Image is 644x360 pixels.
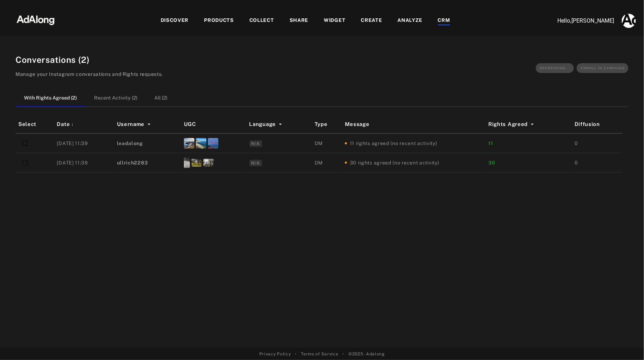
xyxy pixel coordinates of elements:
[146,90,176,107] button: All (2)
[204,17,234,25] div: PRODUCTS
[86,90,146,107] button: Recent Activity (2)
[342,115,485,134] th: Message
[196,138,206,149] img: UGC Thumbnail 2
[249,120,309,128] div: Language
[203,159,214,167] img: UGC Thumbnail 3
[71,121,74,127] span: ↓
[249,140,262,147] span: N/A
[348,351,385,357] span: © 2025 - Adalong
[181,115,247,134] th: UGC
[620,12,638,30] button: Account settings
[350,140,437,147] span: 11 rights agreed (no recent activity)
[191,159,202,167] img: UGC Thumbnail 2
[295,351,297,357] span: •
[488,140,569,147] div: 11
[208,138,218,149] img: UGC Thumbnail 3
[438,17,450,25] div: CRM
[16,71,163,78] p: Manage your Instagram conversations and Rights requests.
[184,157,190,168] img: UGC Thumbnail 1
[572,115,623,134] th: Diffusion
[324,17,345,25] div: WIDGET
[16,90,86,107] button: With Rights Agreed (2)
[57,120,111,128] div: Date
[488,120,569,128] div: Rights Agreed
[117,140,143,146] strong: leadalong
[184,138,194,149] img: UGC Thumbnail 1
[312,115,342,134] th: Type
[18,120,51,128] div: Select
[622,14,636,28] img: AAuE7mCcxfrEYqyvOQj0JEqcpTTBGQ1n7nJRUNytqTeM
[161,17,189,25] div: DISCOVER
[5,9,67,30] img: 63233d7d88ed69de3c212112c67096b6.png
[575,140,578,146] span: 0
[290,17,309,25] div: SHARE
[16,53,163,66] h2: Conversations ( 2 )
[343,351,345,357] span: •
[117,160,148,166] strong: ullrich2283
[259,351,291,357] a: Privacy Policy
[54,153,114,173] td: [DATE] 11:39
[575,160,578,166] span: 0
[609,326,644,360] iframe: Chat Widget
[312,133,342,153] td: DM
[249,17,274,25] div: COLLECT
[117,120,178,128] div: Username
[361,17,382,25] div: CREATE
[488,159,569,167] div: 30
[301,351,338,357] a: Terms of Service
[350,159,439,167] span: 30 rights agreed (no recent activity)
[544,17,614,25] p: Hello, [PERSON_NAME]
[312,153,342,173] td: DM
[249,160,262,166] span: N/A
[398,17,422,25] div: ANALYZE
[54,133,114,153] td: [DATE] 11:39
